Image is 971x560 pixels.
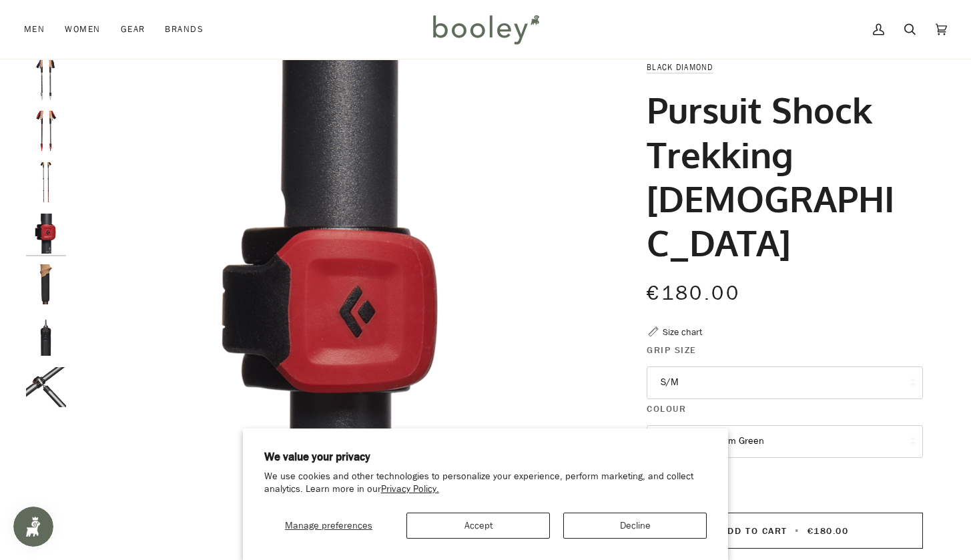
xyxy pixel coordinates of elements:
h1: Pursuit Shock Trekking [DEMOGRAPHIC_DATA] [647,87,913,264]
span: Men [24,23,45,36]
span: €180.00 [807,525,849,537]
span: Brands [165,23,204,36]
img: Black Diamond Pursuit Shock Trekking Poles - Booley Galway [26,316,66,356]
button: Add to Cart • €180.00 [647,513,923,549]
span: Manage preferences [285,519,372,532]
span: Add to Cart [721,525,787,537]
img: Booley [427,10,544,49]
button: Manage preferences [264,513,393,539]
img: Black Diamond Pursuit Shock Trekking Poles - Booley Galway [26,367,66,407]
button: S/M [647,366,923,399]
button: Decline [563,513,707,539]
iframe: Button to open loyalty program pop-up [13,507,53,547]
a: Black Diamond [647,61,713,73]
img: Black Diamond Pursuit Shock Trekking Poles - Booley Galway [26,264,66,304]
span: Gear [121,23,145,36]
span: Grip Size [647,343,697,357]
h2: We value your privacy [264,450,707,465]
a: Privacy Policy. [381,483,439,495]
p: We use cookies and other technologies to personalize your experience, perform marketing, and coll... [264,471,707,496]
img: Black Diamond Pursuit Shock Trekking Poles Steel Grey / Foam Green - Booley Galway [26,60,66,100]
span: Colour [647,402,686,416]
button: Steel Grey / Foam Green [647,425,923,458]
span: • [791,525,803,537]
img: Black Diamond Pursuit Shock Trekking Poles - Booley Galway [26,214,66,254]
span: Women [65,23,100,36]
img: Black Diamond Pursuit Shock Trekking Poles - Booley Galway [26,162,66,202]
span: €180.00 [647,280,740,307]
button: Accept [406,513,550,539]
img: Black Diamond Pursuit Shock Trekking Poles Steel Grey / Octane - Booley Galway [26,111,66,151]
div: Size chart [663,325,702,339]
